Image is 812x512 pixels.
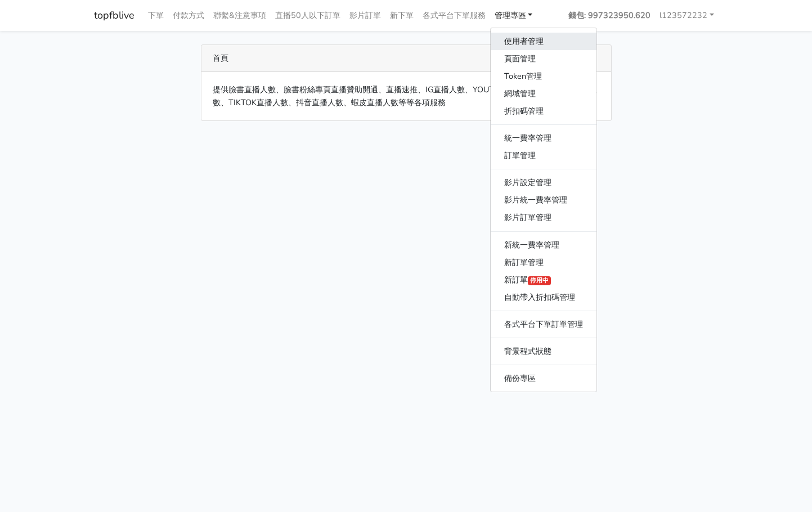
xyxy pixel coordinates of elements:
[491,68,596,85] a: Token管理
[491,236,596,254] a: 新統一費率管理
[491,254,596,271] a: 新訂單管理
[491,343,596,360] a: 背景程式狀態
[201,72,611,120] div: 提供臉書直播人數、臉書粉絲專頁直播贊助開通、直播速推、IG直播人數、YOUTUBE直播人數、Twitch直播人數、TIKTOK直播人數、抖音直播人數、蝦皮直播人數等等各項服務
[528,276,551,285] span: 停用中
[655,5,719,26] a: l123572232
[143,5,168,26] a: 下單
[271,5,345,26] a: 直播50人以下訂單
[209,5,271,26] a: 聯繫&注意事項
[491,147,596,164] a: 訂單管理
[490,5,537,26] a: 管理專區
[418,5,490,26] a: 各式平台下單服務
[385,5,418,26] a: 新下單
[491,289,596,306] a: 自動帶入折扣碼管理
[491,129,596,147] a: 統一費率管理
[345,5,385,26] a: 影片訂單
[491,33,596,50] a: 使用者管理
[491,316,596,333] a: 各式平台下單訂單管理
[168,5,209,26] a: 付款方式
[491,370,596,387] a: 備份專區
[568,10,651,21] strong: 錢包: 997323950.620
[564,5,655,26] a: 錢包: 997323950.620
[94,5,134,26] a: topfblive
[491,209,596,226] a: 影片訂單管理
[491,271,596,289] a: 新訂單停用中
[491,191,596,209] a: 影片統一費率管理
[491,85,596,102] a: 網域管理
[201,45,611,72] div: 首頁
[491,174,596,191] a: 影片設定管理
[491,102,596,120] a: 折扣碼管理
[491,50,596,68] a: 頁面管理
